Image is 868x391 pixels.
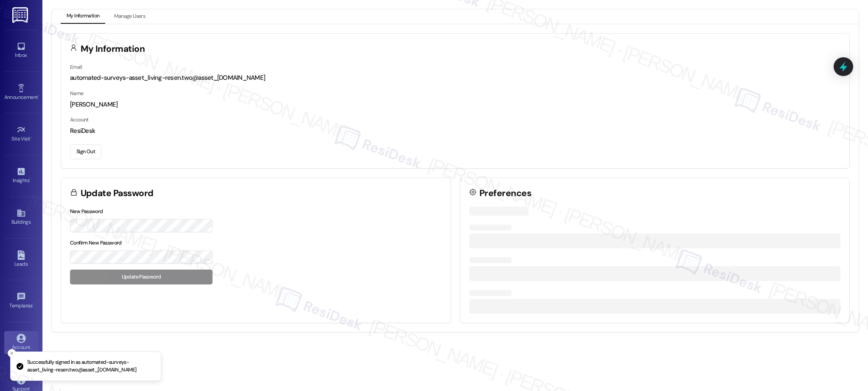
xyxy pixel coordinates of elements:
[70,100,840,109] div: [PERSON_NAME]
[33,301,34,307] span: •
[12,7,30,23] img: ResiDesk Logo
[4,39,38,62] a: Inbox
[4,164,38,187] a: Insights •
[70,127,840,135] div: ResiDesk
[4,123,38,146] a: Site Visit •
[4,248,38,271] a: Leads
[70,208,103,215] label: New Password
[70,64,82,70] label: Email
[27,359,154,374] p: Successfully signed in as automated-surveys-asset_living-resen.two@asset_[DOMAIN_NAME]
[70,239,122,246] label: Confirm New Password
[4,206,38,229] a: Buildings
[4,290,38,312] a: Templates •
[70,144,101,159] button: Sign Out
[70,73,840,82] div: automated-surveys-asset_living-resen.two@asset_[DOMAIN_NAME]
[81,45,145,53] h3: My Information
[8,349,16,357] button: Close toast
[61,9,105,24] button: My Information
[479,189,531,198] h3: Preferences
[108,9,151,24] button: Manage Users
[31,135,32,141] span: •
[29,176,31,182] span: •
[38,93,39,99] span: •
[4,331,38,354] a: Account
[70,116,89,123] label: Account
[70,90,84,97] label: Name
[81,189,154,198] h3: Update Password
